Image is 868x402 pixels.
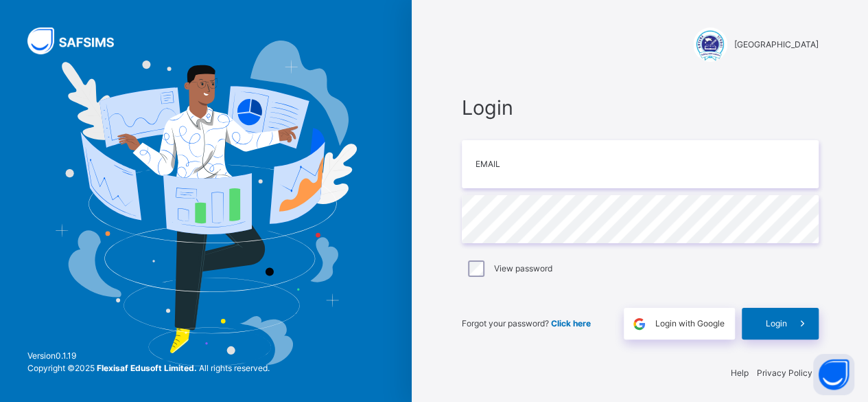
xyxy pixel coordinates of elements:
span: Login [766,317,787,330]
button: Open asap [813,354,854,395]
img: SAFSIMS Logo [27,27,130,54]
strong: Flexisaf Edusoft Limited. [97,363,197,373]
label: View password [494,263,552,275]
span: Copyright © 2025 All rights reserved. [27,363,270,373]
span: Login with Google [655,317,725,330]
img: Hero Image [55,41,357,366]
span: Forgot your password? [462,318,591,328]
a: Click here [551,318,591,328]
span: Login [462,93,819,122]
span: [GEOGRAPHIC_DATA] [734,38,819,51]
img: google.396cfc9801f0270233282035f929180a.svg [631,316,647,332]
a: Help [731,368,749,378]
a: Privacy Policy [757,368,812,378]
span: Version 0.1.19 [27,350,270,362]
